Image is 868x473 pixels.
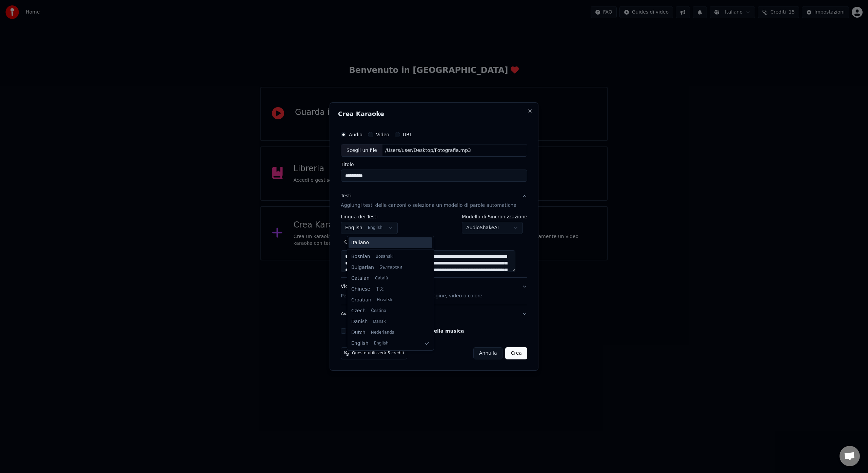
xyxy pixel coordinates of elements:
[376,287,384,292] span: 中文
[373,319,386,324] span: Dansk
[371,330,394,335] span: Nederlands
[374,341,389,346] span: English
[351,297,371,303] span: Croatian
[351,308,366,314] span: Czech
[376,254,394,259] span: Bosanski
[379,265,402,270] span: Български
[375,276,388,281] span: Català
[351,329,366,336] span: Dutch
[351,239,369,246] span: Italiano
[351,340,369,347] span: English
[377,297,394,303] span: Hrvatski
[351,253,370,260] span: Bosnian
[351,275,370,282] span: Catalan
[351,318,368,325] span: Danish
[371,308,386,314] span: Čeština
[351,264,374,271] span: Bulgarian
[351,286,370,293] span: Chinese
